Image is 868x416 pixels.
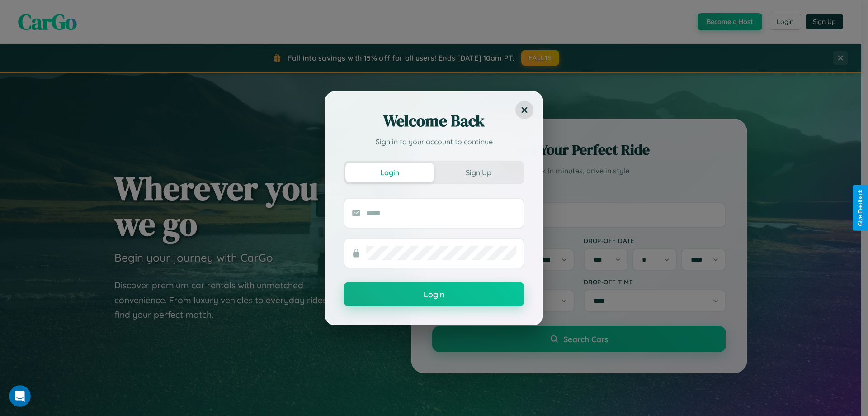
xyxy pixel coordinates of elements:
[344,136,524,147] p: Sign in to your account to continue
[434,163,523,182] button: Sign Up
[345,163,434,182] button: Login
[9,385,31,407] iframe: Intercom live chat
[857,190,863,226] div: Give Feedback
[344,282,524,306] button: Login
[344,110,524,132] h2: Welcome Back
